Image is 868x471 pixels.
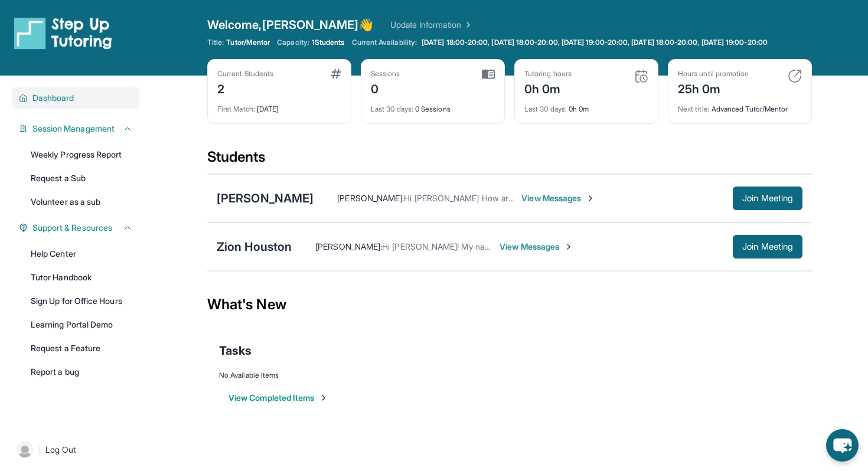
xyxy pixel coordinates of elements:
[217,97,341,114] div: [DATE]
[390,19,473,31] a: Update Information
[207,17,374,33] span: Welcome, [PERSON_NAME] 👋
[315,241,382,251] span: [PERSON_NAME] :
[404,193,650,203] span: Hi [PERSON_NAME] How are you? Amazing See you [DATE] 7 pm
[24,267,139,288] a: Tutor Handbook
[422,38,768,47] span: [DATE] 18:00-20:00, [DATE] 18:00-20:00, [DATE] 19:00-20:00, [DATE] 18:00-20:00, [DATE] 19:00-20:00
[277,38,309,47] span: Capacity:
[312,38,345,47] span: 1 Students
[207,148,812,174] div: Students
[14,17,112,50] img: logo
[634,69,648,83] img: card
[24,243,139,264] a: Help Center
[207,38,224,47] span: Title:
[24,361,139,382] a: Report a bug
[217,190,314,207] div: [PERSON_NAME]
[788,69,802,83] img: card
[524,69,572,78] div: Tutoring hours
[24,168,139,189] a: Request a Sub
[32,222,112,234] span: Support & Resources
[337,193,404,203] span: [PERSON_NAME] :
[24,144,139,165] a: Weekly Progress Report
[217,238,292,255] div: Zion Houston
[524,97,648,114] div: 0h 0m
[419,38,770,47] a: [DATE] 18:00-20:00, [DATE] 18:00-20:00, [DATE] 19:00-20:00, [DATE] 18:00-20:00, [DATE] 19:00-20:00
[678,104,710,113] span: Next title :
[217,69,273,78] div: Current Students
[331,69,341,78] img: card
[371,78,400,97] div: 0
[371,69,400,78] div: Sessions
[461,19,473,31] img: Chevron Right
[733,235,802,259] button: Join Meeting
[24,290,139,312] a: Sign Up for Office Hours
[17,441,33,458] img: user-img
[24,314,139,335] a: Learning Portal Demo
[12,437,139,463] a: |Log Out
[678,97,802,114] div: Advanced Tutor/Mentor
[24,338,139,359] a: Request a Feature
[826,429,859,462] button: chat-button
[38,443,41,457] span: |
[524,104,567,113] span: Last 30 days :
[207,279,812,331] div: What's New
[219,371,800,380] div: No Available Items
[32,123,115,135] span: Session Management
[28,123,132,135] button: Session Management
[742,195,793,202] span: Join Meeting
[742,243,793,250] span: Join Meeting
[733,187,802,210] button: Join Meeting
[24,191,139,212] a: Volunteer as a sub
[352,38,417,47] span: Current Availability:
[678,69,749,78] div: Hours until promotion
[586,194,595,203] img: Chevron-Right
[482,69,495,80] img: card
[371,104,413,113] span: Last 30 days :
[28,222,132,234] button: Support & Resources
[217,78,273,97] div: 2
[678,78,749,97] div: 25h 0m
[219,342,252,359] span: Tasks
[226,38,270,47] span: Tutor/Mentor
[32,92,74,104] span: Dashboard
[45,444,76,456] span: Log Out
[229,392,328,404] button: View Completed Items
[217,104,255,113] span: First Match :
[500,241,573,253] span: View Messages
[28,92,132,104] button: Dashboard
[564,242,573,251] img: Chevron-Right
[371,97,495,114] div: 0 Sessions
[524,78,572,97] div: 0h 0m
[521,192,595,204] span: View Messages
